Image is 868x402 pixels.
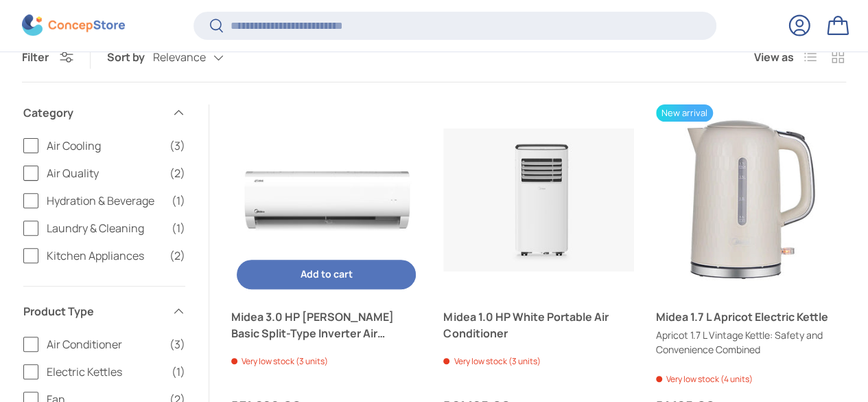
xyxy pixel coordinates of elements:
span: Air Quality [47,165,161,181]
img: ConcepStore [22,15,125,36]
span: New arrival [656,104,713,122]
summary: Category [23,88,185,137]
span: Category [23,104,163,121]
button: Add to cart [237,260,416,289]
span: Air Conditioner [47,336,161,353]
span: Relevance [153,51,206,64]
a: Midea 1.0 HP White Portable Air Conditioner [443,104,633,295]
span: (1) [172,364,185,380]
span: (2) [169,247,185,264]
span: Electric Kettles [47,364,163,380]
a: Midea 1.0 HP White Portable Air Conditioner [443,309,633,342]
a: Midea 1.7 L Apricot Electric Kettle [656,309,846,325]
span: Laundry & Cleaning [47,220,163,236]
button: Filter [22,49,73,65]
span: (1) [172,220,185,236]
span: Hydration & Beverage [47,192,163,209]
a: Midea 3.0 HP [PERSON_NAME] Basic Split-Type Inverter Air Conditioner [231,309,421,342]
span: Product Type [23,303,163,320]
span: (1) [172,192,185,209]
span: Filter [22,49,49,65]
span: Air Cooling [47,137,161,154]
summary: Product Type [23,287,185,336]
span: View as [754,49,794,65]
span: (2) [169,165,185,181]
span: (3) [169,137,185,154]
span: Kitchen Appliances [47,247,161,264]
span: (3) [169,336,185,353]
span: Add to cart [301,267,353,280]
button: Relevance [153,45,251,69]
label: Sort by [107,49,153,65]
a: Midea 3.0 HP Celest Basic Split-Type Inverter Air Conditioner [231,104,421,295]
a: Midea 1.7 L Apricot Electric Kettle [656,104,846,295]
